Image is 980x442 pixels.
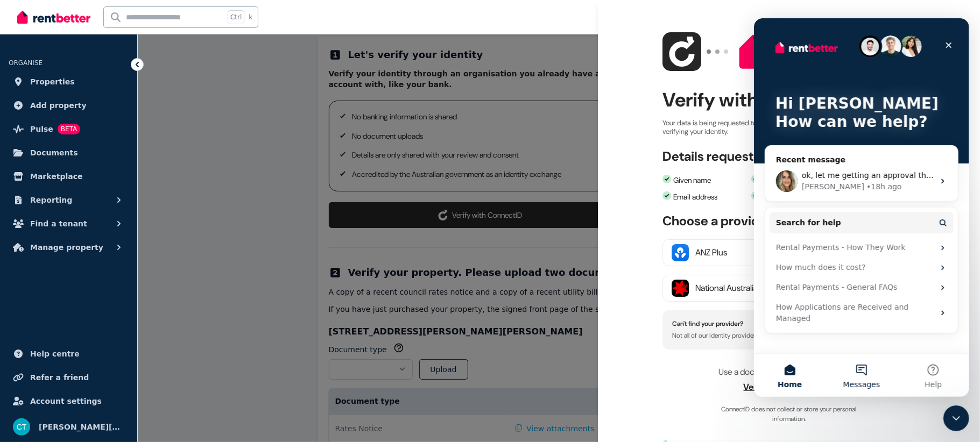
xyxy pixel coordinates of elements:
[30,123,53,136] span: Pulse
[708,404,870,424] span: ConnectID does not collect or store your personal information.
[30,146,78,159] span: Documents
[17,9,90,25] img: RentBetter
[144,336,215,379] button: Help
[22,224,180,235] div: Rental Payments - How They Work
[662,381,915,394] span: Verify with a document
[16,239,200,259] div: How much does it cost?
[22,244,180,255] div: How much does it cost?
[89,362,126,370] span: Messages
[72,336,143,379] button: Messages
[249,13,252,22] span: k
[22,263,180,275] div: Rental Payments - General FAQs
[754,18,969,397] iframe: Intercom live chat
[30,241,103,254] span: Manage property
[24,362,48,370] span: Home
[9,59,43,67] span: ORGANISE
[30,194,72,206] span: Reporting
[943,405,969,431] iframe: Intercom live chat
[662,275,784,302] button: National Australia Bank
[30,347,80,360] span: Help centre
[695,246,774,259] div: ANZ Plus
[9,142,129,163] a: Documents
[9,118,129,140] a: PulseBETA
[662,119,915,136] p: Your data is being requested to be shared with RentBetter for the purposes of verifying your iden...
[30,395,102,408] span: Account settings
[9,189,129,211] button: Reporting
[58,124,80,134] span: BETA
[39,420,124,433] span: [PERSON_NAME][MEDICAL_DATA]
[30,170,82,183] span: Marketplace
[9,367,129,388] a: Refer a friend
[662,213,915,229] h3: Choose a provider
[662,175,746,186] li: Given name
[9,71,129,92] a: Properties
[22,199,87,210] span: Search for help
[16,219,200,239] div: Rental Payments - How They Work
[9,343,129,365] a: Help centre
[22,283,180,306] div: How Applications are Received and Managed
[16,259,200,279] div: Rental Payments - General FAQs
[695,282,774,295] div: National Australia Bank
[662,239,784,266] button: ANZ Plus
[16,279,200,310] div: How Applications are Received and Managed
[662,85,915,115] h2: Verify with ConnectID
[16,194,200,215] button: Search for help
[13,418,30,436] img: Claire Tao
[9,390,129,412] a: Account settings
[719,366,859,377] span: Use a document to verify your identity
[734,32,772,71] img: RP logo
[185,17,205,37] div: Close
[30,217,87,230] span: Find a tenant
[751,191,835,203] li: Phone number
[30,371,89,384] span: Refer a friend
[228,10,244,24] span: Ctrl
[751,175,835,186] li: Middle name
[171,362,188,370] span: Help
[662,149,769,164] h3: Details requested
[30,99,87,112] span: Add property
[662,191,746,203] li: Email address
[30,75,75,88] span: Properties
[672,332,906,339] p: Not all of our identity providers are available for this verification.
[112,163,147,174] div: • 18h ago
[9,166,129,187] a: Marketplace
[9,213,129,234] button: Find a tenant
[672,320,906,327] h4: Can't find your provider?
[48,163,110,174] div: [PERSON_NAME]
[9,95,129,116] a: Add property
[9,237,129,258] button: Manage property
[48,153,245,161] span: ok, let me getting an approval then get back to you.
